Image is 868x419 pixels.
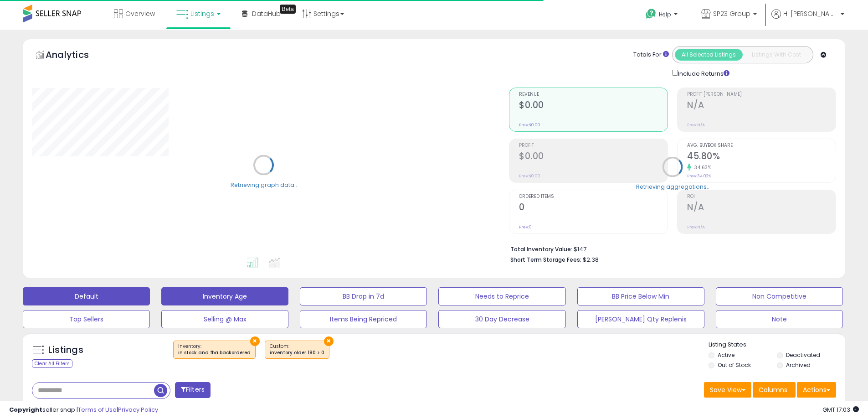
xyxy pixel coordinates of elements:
button: Listings With Cost [742,49,810,61]
div: Clear All Filters [32,359,72,368]
span: Inventory : [178,343,251,357]
span: Custom: [270,343,324,357]
button: Needs to Reprice [438,287,565,305]
button: Non Competitive [716,287,843,305]
span: Hi [PERSON_NAME] [783,9,838,18]
div: Include Returns [665,68,740,78]
button: × [250,336,260,346]
button: × [324,336,334,346]
h5: Listings [48,344,83,357]
strong: Copyright [9,405,42,414]
span: 2025-10-10 17:03 GMT [822,405,859,414]
label: Out of Stock [718,361,751,369]
button: Note [716,310,843,328]
i: Get Help [645,8,657,20]
div: inventory older 180 > 0 [270,350,324,356]
button: 30 Day Decrease [438,310,565,328]
h5: Analytics [46,48,107,63]
label: Archived [786,361,811,369]
button: Columns [753,382,796,398]
span: Overview [125,9,155,18]
button: Actions [797,382,836,398]
a: Help [638,1,687,30]
button: BB Price Below Min [577,287,704,305]
span: Help [659,10,671,18]
button: All Selected Listings [675,49,743,61]
div: Retrieving graph data.. [231,181,297,189]
button: Selling @ Max [161,310,288,328]
div: Retrieving aggregations.. [636,182,709,191]
a: Terms of Use [78,405,117,414]
div: Tooltip anchor [280,5,296,14]
label: Deactivated [786,351,820,359]
div: seller snap | | [9,406,158,414]
span: Columns [759,385,787,394]
span: Listings [190,9,214,18]
button: Items Being Repriced [300,310,427,328]
button: Top Sellers [23,310,150,328]
div: in stock and fba backordered [178,350,251,356]
label: Active [718,351,734,359]
button: BB Drop in 7d [300,287,427,305]
span: DataHub [252,9,281,18]
a: Privacy Policy [118,405,158,414]
button: Inventory Age [161,287,288,305]
button: Filters [175,382,211,398]
button: Default [23,287,150,305]
button: [PERSON_NAME] Qty Replenis [577,310,704,328]
p: Listing States: [709,341,845,349]
button: Save View [704,382,751,398]
a: Hi [PERSON_NAME] [771,9,844,30]
div: Totals For [633,51,669,59]
span: SP23 Group [713,9,750,18]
